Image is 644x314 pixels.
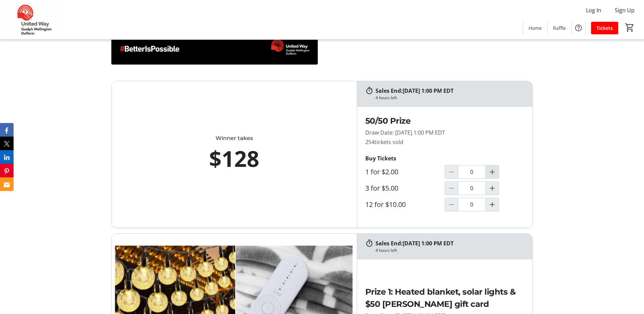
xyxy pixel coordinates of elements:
[365,168,398,176] label: 1 for $2.00
[403,240,454,247] span: [DATE] 1:00 PM EDT
[375,247,397,254] div: 4 hours left
[365,128,524,137] p: Draw Date: [DATE] 1:00 PM EDT
[375,240,403,247] span: Sales End:
[609,5,640,16] button: Sign Up
[591,22,618,34] a: Tickets
[615,6,634,14] span: Sign Up
[548,22,571,34] a: Raffle
[486,198,499,211] button: Increment by one
[486,182,499,195] button: Increment by one
[596,24,613,32] span: Tickets
[142,142,327,175] div: $128
[523,22,547,34] a: Home
[365,115,524,127] h2: 50/50 Prize
[365,184,398,192] label: 3 for $5.00
[375,87,403,94] span: Sales End:
[365,200,406,209] label: 12 for $10.00
[375,95,397,101] div: 4 hours left
[553,24,566,32] span: Raffle
[529,24,542,32] span: Home
[403,87,454,94] span: [DATE] 1:00 PM EDT
[365,155,396,162] strong: Buy Tickets
[624,21,636,34] button: Cart
[486,165,499,178] button: Increment by one
[365,138,524,146] p: 254 tickets sold
[586,6,601,14] span: Log In
[581,5,607,16] button: Log In
[142,134,327,142] div: Winner takes
[365,286,524,310] h2: Prize 1: Heated blanket, solar lights & $50 [PERSON_NAME] gift card
[572,21,585,35] button: Help
[4,3,65,37] img: United Way Guelph Wellington Dufferin's Logo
